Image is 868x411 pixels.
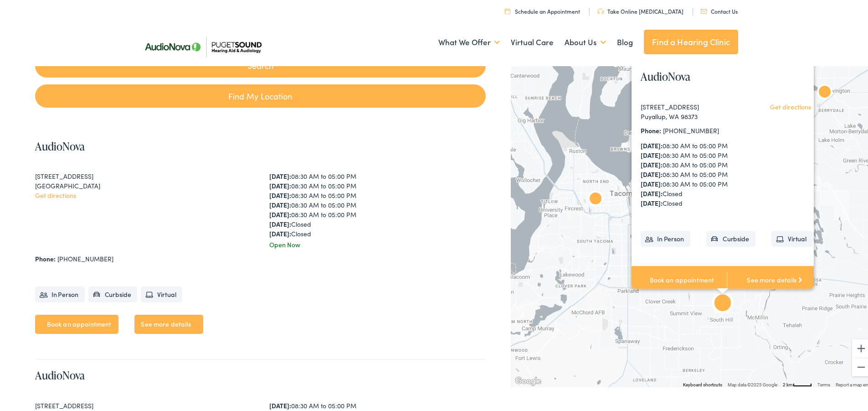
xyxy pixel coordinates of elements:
[641,187,663,196] strong: [DATE]:
[597,7,604,12] img: utility icon
[505,5,580,13] a: Schedule an Appointment
[641,158,663,167] strong: [DATE]:
[269,218,291,227] strong: [DATE]:
[141,285,182,301] li: Virtual
[35,285,85,301] li: In Person
[641,177,663,187] strong: [DATE]:
[35,399,252,409] div: [STREET_ADDRESS]
[57,252,113,261] a: [PHONE_NUMBER]
[269,170,486,237] div: 08:30 AM to 05:00 PM 08:30 AM to 05:00 PM 08:30 AM to 05:00 PM 08:30 AM to 05:00 PM 08:30 AM to 0...
[35,52,486,76] button: Search
[269,179,291,188] strong: [DATE]:
[641,110,744,120] div: Puyallup, WA 98373
[641,168,663,177] strong: [DATE]:
[701,5,738,13] a: Contact Us
[269,170,291,179] strong: [DATE]:
[585,187,606,209] div: AudioNova
[35,137,85,152] a: AudioNova
[644,28,738,52] a: Find a Hearing Clinic
[35,189,76,198] a: Get directions
[771,229,813,245] li: Virtual
[505,6,510,12] img: utility icon
[35,313,119,332] a: Book an appointment
[641,139,744,206] div: 08:30 AM to 05:00 PM 08:30 AM to 05:00 PM 08:30 AM to 05:00 PM 08:30 AM to 05:00 PM 08:30 AM to 0...
[641,197,663,206] strong: [DATE]:
[269,189,291,198] strong: [DATE]:
[641,100,744,110] div: [STREET_ADDRESS]
[269,227,291,236] strong: [DATE]:
[269,399,291,408] strong: [DATE]:
[88,285,138,301] li: Curbside
[641,149,663,158] strong: [DATE]:
[683,380,722,386] button: Keyboard shortcuts
[712,292,734,314] div: AudioNova
[269,208,291,217] strong: [DATE]:
[617,24,633,57] a: Blog
[727,264,822,292] a: See more details
[701,7,707,12] img: utility icon
[783,380,793,385] span: 2 km
[706,229,755,245] li: Curbside
[565,24,606,57] a: About Us
[597,5,683,13] a: Take Online [MEDICAL_DATA]
[438,24,500,57] a: What We Offer
[770,100,811,109] a: Get directions
[35,179,252,189] div: [GEOGRAPHIC_DATA]
[35,366,85,381] a: AudioNova
[632,264,727,292] a: Book an appointment
[814,80,836,102] div: AudioNova
[641,139,663,148] strong: [DATE]:
[513,374,543,385] img: Google
[511,24,554,57] a: Virtual Care
[35,252,56,261] strong: Phone:
[269,238,486,248] div: Open Now
[35,170,252,179] div: [STREET_ADDRESS]
[35,83,486,106] a: Find My Location
[780,379,815,385] button: Map Scale: 2 km per 38 pixels
[663,124,719,133] a: [PHONE_NUMBER]
[641,67,690,82] a: AudioNova
[513,374,543,385] a: Open this area in Google Maps (opens a new window)
[641,124,661,133] strong: Phone:
[269,198,291,208] strong: [DATE]:
[641,229,690,245] li: In Person
[134,313,203,332] a: See more details
[817,380,830,385] a: Terms (opens in new tab)
[728,380,777,385] span: Map data ©2025 Google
